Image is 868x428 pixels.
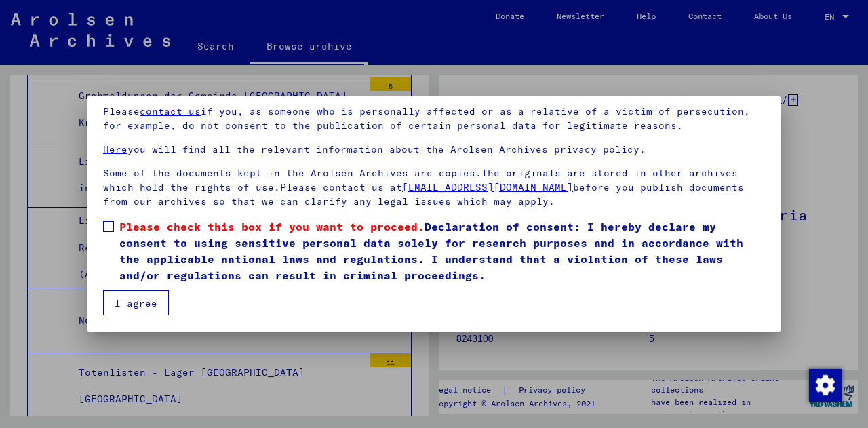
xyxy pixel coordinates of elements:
p: you will find all the relevant information about the Arolsen Archives privacy policy. [103,142,765,157]
img: Change consent [809,369,842,402]
a: contact us [140,105,201,117]
span: Please check this box if you want to proceed. [119,220,425,233]
p: Some of the documents kept in the Arolsen Archives are copies.The originals are stored in other a... [103,166,765,209]
p: Please if you, as someone who is personally affected or as a relative of a victim of persecution,... [103,104,765,133]
a: [EMAIL_ADDRESS][DOMAIN_NAME] [402,181,573,193]
button: I agree [103,290,169,316]
a: Here [103,143,127,155]
span: Declaration of consent: I hereby declare my consent to using sensitive personal data solely for r... [119,218,765,284]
